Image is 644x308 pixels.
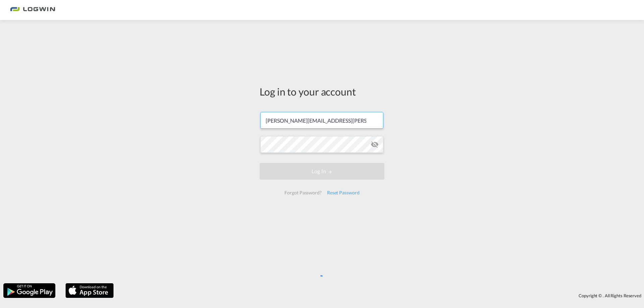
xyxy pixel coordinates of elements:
[10,3,55,18] img: bc73a0e0d8c111efacd525e4c8ad7d32.png
[117,290,644,301] div: Copyright © . All Rights Reserved
[65,283,114,299] img: apple.png
[371,140,379,148] md-icon: icon-eye-off
[260,163,384,180] button: LOGIN
[260,84,384,99] div: Log in to your account
[324,187,362,199] div: Reset Password
[3,283,56,299] img: google.png
[260,112,383,129] input: Enter email/phone number
[282,187,324,199] div: Forgot Password?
